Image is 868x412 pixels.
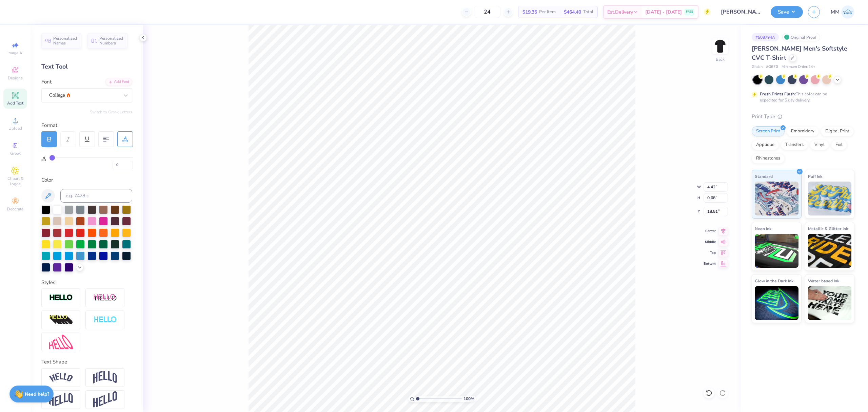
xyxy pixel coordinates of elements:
img: Flag [49,393,73,406]
span: Metallic & Glitter Ink [808,225,848,232]
div: Original Proof [782,33,820,41]
span: Standard [755,173,773,180]
span: MM [831,8,840,16]
span: # G670 [766,64,778,70]
img: Rise [93,391,117,408]
div: Digital Print [821,126,854,136]
img: Water based Ink [808,286,852,320]
a: MM [831,5,854,19]
label: Font [41,78,52,86]
div: Back [716,56,725,62]
img: 3d Illusion [49,315,73,325]
img: Arch [93,371,117,384]
span: Personalized Numbers [99,36,123,45]
img: Standard [755,182,798,216]
div: Color [41,176,132,184]
span: Top [704,250,716,255]
span: Total [583,8,593,16]
img: Glow in the Dark Ink [755,286,798,320]
span: Clipart & logos [3,176,27,187]
span: Personalized Names [53,36,77,45]
div: Transfers [781,140,808,150]
span: Greek [10,151,21,156]
img: Shadow [93,294,117,302]
span: Bottom [704,261,716,266]
input: Untitled Design [716,5,766,19]
img: Negative Space [93,316,117,324]
span: Image AI [7,50,23,56]
img: Back [713,39,727,53]
strong: Need help? [25,391,49,397]
span: $464.40 [564,8,581,16]
span: Puff Ink [808,173,822,180]
span: Glow in the Dark Ink [755,277,793,284]
span: Add Text [7,100,23,106]
button: Save [771,6,803,18]
span: Minimum Order: 24 + [782,64,815,70]
div: Text Shape [41,358,132,366]
div: Styles [41,279,132,286]
div: Screen Print [752,126,785,136]
div: Embroidery [787,126,819,136]
div: Print Type [752,113,854,120]
div: Format [41,121,133,129]
img: Free Distort [49,335,73,349]
button: Switch to Greek Letters [90,109,132,115]
span: Upload [8,126,22,131]
img: Puff Ink [808,182,852,216]
div: Add Font [105,78,132,86]
img: Mariah Myssa Salurio [841,5,854,19]
span: $19.35 [522,8,537,16]
div: Vinyl [810,140,829,150]
span: Water based Ink [808,277,839,284]
span: FREE [686,10,693,14]
span: Designs [8,75,23,81]
span: Est. Delivery [607,8,633,16]
div: Foil [831,140,847,150]
img: Metallic & Glitter Ink [808,234,852,268]
img: Neon Ink [755,234,798,268]
div: Rhinestones [752,153,785,164]
div: # 508794A [752,33,779,41]
div: Applique [752,140,779,150]
span: Center [704,229,716,233]
strong: Fresh Prints Flash: [760,91,796,97]
span: Middle [704,240,716,244]
div: This color can be expedited for 5 day delivery. [760,91,843,103]
span: Decorate [7,206,23,212]
img: Arc [49,373,73,382]
span: Gildan [752,64,763,70]
span: 100 % [463,396,474,402]
input: e.g. 7428 c [60,189,132,203]
span: Neon Ink [755,225,771,232]
span: [PERSON_NAME] Men's Softstyle CVC T-Shirt [752,44,847,62]
input: – – [474,6,500,18]
div: Text Tool [41,62,132,71]
span: Per Item [539,8,556,16]
span: [DATE] - [DATE] [645,8,682,16]
img: Stroke [49,294,73,302]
